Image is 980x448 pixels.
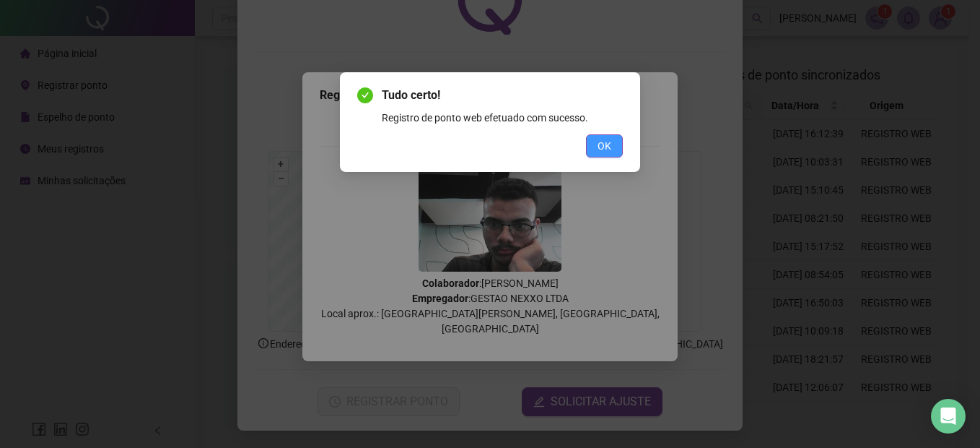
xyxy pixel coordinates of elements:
[382,110,623,126] div: Registro de ponto web efetuado com sucesso.
[382,87,623,104] span: Tudo certo!
[931,399,966,434] div: Open Intercom Messenger
[586,134,623,158] button: OK
[598,138,611,154] span: OK
[357,87,373,103] span: check-circle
